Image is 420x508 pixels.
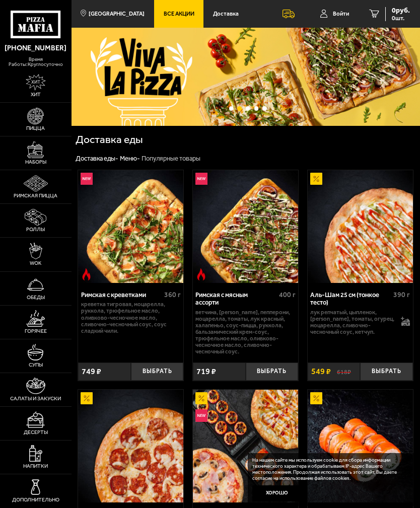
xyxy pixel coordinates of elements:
button: Выбрать [131,362,184,381]
button: точки переключения [237,106,241,110]
span: Дополнительно [12,497,59,503]
span: [GEOGRAPHIC_DATA] [89,11,145,17]
img: Острое блюдо [80,268,92,280]
a: АкционныйФиладельфия [308,390,413,502]
button: Выбрать [360,362,413,381]
img: Острое блюдо [195,268,207,280]
div: Аль-Шам 25 см (тонкое тесто) [310,291,391,307]
span: Салаты и закуски [10,396,61,402]
span: 0 шт. [392,15,410,21]
img: Аль-Шам 25 см (тонкое тесто) [308,170,413,283]
a: НовинкаОстрое блюдоРимская с креветками [78,170,184,283]
img: Акционный [310,392,322,404]
span: Горячее [25,329,47,334]
span: Пицца [26,126,45,131]
div: Римская с мясным ассорти [195,291,276,307]
span: Доставка [213,11,239,17]
span: Войти [333,11,349,17]
span: 549 ₽ [311,368,331,376]
span: Напитки [23,464,48,469]
a: АкционныйНовинкаВсё включено [193,390,299,502]
img: Акционный [81,392,93,404]
button: Хорошо [252,485,302,502]
p: креветка тигровая, моцарелла, руккола, трюфельное масло, оливково-чесночное масло, сливочно-чесно... [81,301,181,334]
span: 0 руб. [392,7,410,14]
span: 390 г [393,291,410,299]
p: лук репчатый, цыпленок, [PERSON_NAME], томаты, огурец, моцарелла, сливочно-чесночный соус, кетчуп. [310,309,396,335]
p: На нашем сайте мы используем cookie для сбора информации технического характера и обрабатываем IP... [252,457,405,481]
p: ветчина, [PERSON_NAME], пепперони, моцарелла, томаты, лук красный, халапеньо, соус-пицца, руккола... [195,309,295,355]
img: Акционный [195,392,207,404]
a: АкционныйАль-Шам 25 см (тонкое тесто) [308,170,413,283]
button: Выбрать [246,362,299,381]
span: WOK [30,261,41,266]
button: точки переключения [254,106,258,110]
s: 618 ₽ [337,368,351,375]
img: Филадельфия [308,390,413,502]
h1: Доставка еды [76,134,212,144]
img: Новинка [195,409,207,421]
span: Наборы [25,160,46,165]
span: 400 г [279,291,296,299]
span: Хит [31,92,41,98]
img: Акционный [310,173,322,185]
div: Римская с креветками [81,291,162,299]
span: Все Акции [164,11,194,17]
a: Меню- [120,155,140,162]
button: точки переключения [246,106,250,110]
span: 719 ₽ [196,368,216,376]
button: точки переключения [229,106,233,110]
a: НовинкаОстрое блюдоРимская с мясным ассорти [193,170,299,283]
img: Римская с креветками [78,170,184,283]
img: Новинка [81,173,93,185]
span: Роллы [26,227,45,233]
span: Супы [29,362,43,368]
span: Римская пицца [14,193,57,199]
div: Популярные товары [142,155,200,163]
span: 749 ₽ [82,368,101,376]
span: Обеды [27,295,45,301]
img: Новинка [195,173,207,185]
img: Римская с мясным ассорти [193,170,299,283]
img: Пепперони 25 см (толстое с сыром) [78,390,184,502]
a: АкционныйПепперони 25 см (толстое с сыром) [78,390,184,502]
img: Всё включено [193,390,299,502]
a: Доставка еды- [76,155,118,162]
span: 360 г [164,291,181,299]
button: точки переключения [262,106,266,110]
span: Десерты [24,430,48,436]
